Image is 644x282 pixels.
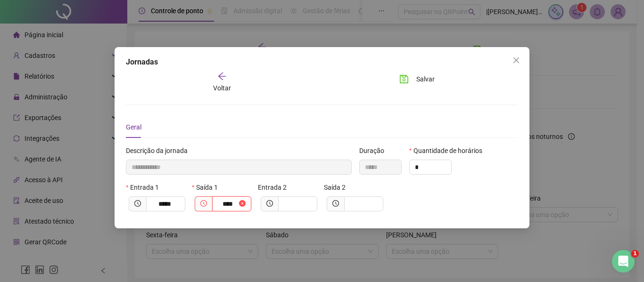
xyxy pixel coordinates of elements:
label: Saída 1 [192,182,224,193]
span: clock-circle [134,200,141,207]
label: Quantidade de horários [409,145,488,156]
span: Voltar [213,84,231,92]
span: arrow-left [217,72,227,81]
span: save [399,74,409,84]
label: Saída 2 [324,182,352,193]
span: clock-circle [200,200,207,207]
span: Salvar [416,74,435,84]
span: 1 [631,250,639,258]
span: Descrição da jornada [126,145,188,156]
label: Duração [359,145,390,156]
span: clock-circle [332,200,339,207]
button: Salvar [392,72,442,87]
span: clock-circle [266,200,273,207]
div: Geral [126,122,141,132]
label: Entrada 1 [126,182,165,193]
button: Close [509,53,524,68]
iframe: Intercom live chat [612,250,635,273]
span: close [512,56,520,64]
label: Entrada 2 [258,182,293,193]
div: Jornadas [126,56,518,68]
